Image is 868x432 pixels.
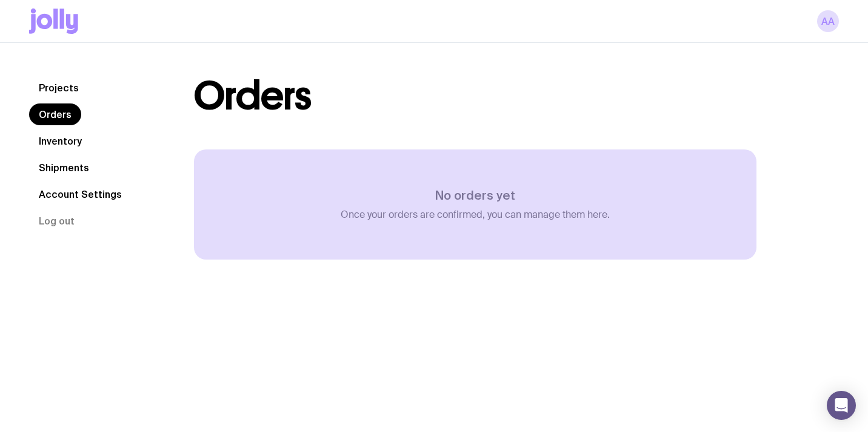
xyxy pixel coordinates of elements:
button: Log out [29,210,84,232]
h1: Orders [194,77,311,116]
a: AA [817,10,839,32]
p: Once your orders are confirmed, you can manage them here. [341,209,610,221]
div: Open Intercom Messenger [827,391,856,420]
a: Inventory [29,130,92,152]
a: Shipments [29,157,99,178]
a: Projects [29,77,88,99]
a: Account Settings [29,183,132,205]
a: Orders [29,103,81,125]
h3: No orders yet [341,188,610,203]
